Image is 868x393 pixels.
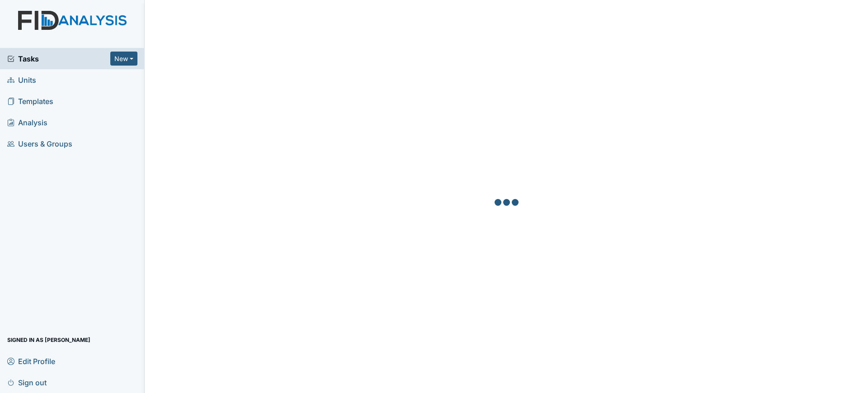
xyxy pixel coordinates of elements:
span: Sign out [7,375,47,389]
span: Users & Groups [7,137,72,151]
span: Signed in as [PERSON_NAME] [7,333,90,347]
span: Templates [7,94,53,108]
span: Analysis [7,115,47,129]
button: New [110,52,137,66]
span: Edit Profile [7,354,55,368]
a: Tasks [7,53,110,64]
span: Units [7,73,36,87]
